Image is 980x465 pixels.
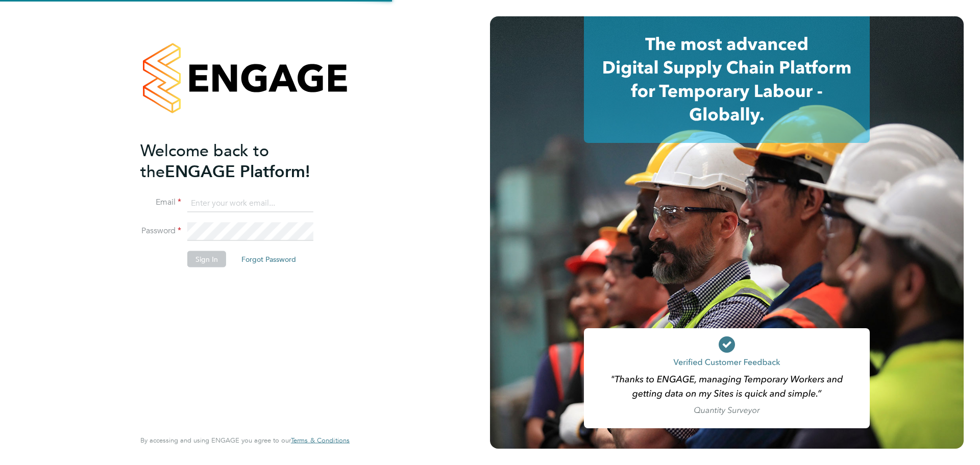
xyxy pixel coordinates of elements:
h2: ENGAGE Platform! [140,140,339,182]
span: By accessing and using ENGAGE you agree to our [140,436,350,445]
button: Forgot Password [233,251,304,267]
span: Welcome back to the [140,140,269,181]
button: Sign In [187,251,226,267]
a: Terms & Conditions [291,436,350,445]
label: Password [140,226,181,236]
label: Email [140,197,181,208]
input: Enter your work email... [187,194,313,212]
